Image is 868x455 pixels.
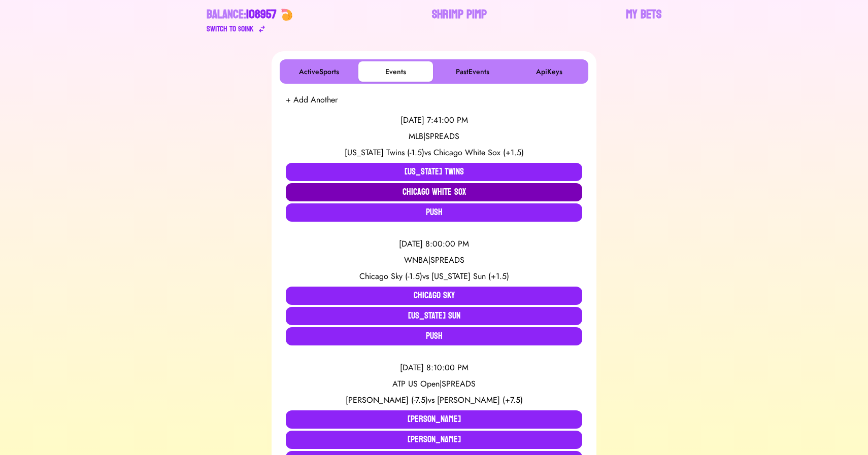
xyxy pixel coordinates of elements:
[286,270,582,283] div: vs
[431,270,509,282] span: [US_STATE] Sun (+1.5)
[246,4,277,25] span: 108957
[286,362,582,374] div: [DATE] 8:10:00 PM
[286,94,338,106] button: + Add Another
[286,147,582,159] div: vs
[286,287,582,305] button: Chicago Sky
[286,327,582,345] button: Push
[286,203,582,222] button: Push
[359,270,422,282] span: Chicago Sky (-1.5)
[207,7,277,23] div: Balance:
[286,254,582,266] div: WNBA | SPREADS
[432,7,487,35] a: Shrimp Pimp
[286,163,582,181] button: [US_STATE] Twins
[346,394,428,406] span: [PERSON_NAME] (-7.5)
[282,61,356,82] button: ActiveSports
[286,238,582,250] div: [DATE] 8:00:00 PM
[286,114,582,126] div: [DATE] 7:41:00 PM
[207,23,254,35] div: Switch to $ OINK
[358,61,433,82] button: Events
[286,183,582,201] button: Chicago White Sox
[512,61,586,82] button: ApiKeys
[286,378,582,390] div: ATP US Open | SPREADS
[626,7,661,35] a: My Bets
[286,410,582,429] button: [PERSON_NAME]
[286,394,582,406] div: vs
[286,431,582,449] button: [PERSON_NAME]
[345,147,424,158] span: [US_STATE] Twins (-1.5)
[435,61,510,82] button: PastEvents
[281,9,293,21] img: 🍤
[433,147,524,158] span: Chicago White Sox (+1.5)
[286,307,582,325] button: [US_STATE] Sun
[286,130,582,143] div: MLB | SPREADS
[437,394,523,406] span: [PERSON_NAME] (+7.5)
